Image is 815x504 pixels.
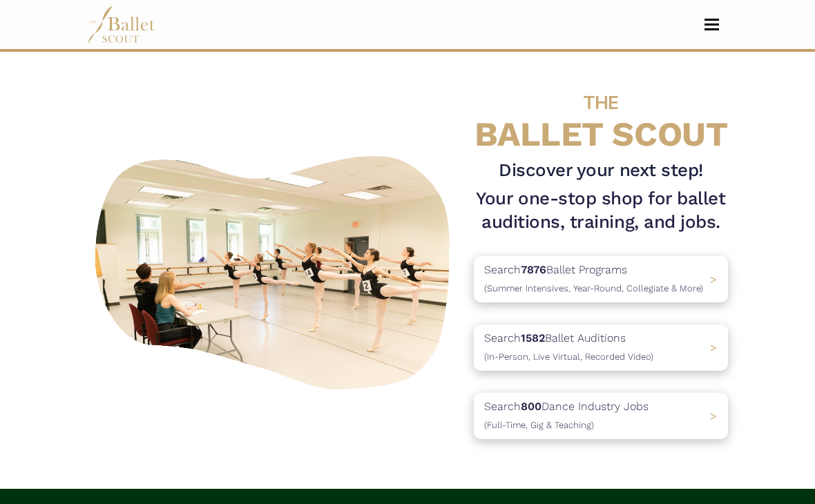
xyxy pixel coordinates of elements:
[87,145,463,396] img: A group of ballerinas talking to each other in a ballet studio
[484,283,703,293] span: (Summer Intensives, Year-Round, Collegiate & More)
[474,79,728,153] h4: BALLET SCOUT
[474,159,728,182] h3: Discover your next step!
[696,18,728,31] button: Toggle navigation
[484,420,594,430] span: (Full-Time, Gig & Teaching)
[474,256,728,302] a: Search7876Ballet Programs(Summer Intensives, Year-Round, Collegiate & More)>
[484,261,703,296] p: Search Ballet Programs
[521,400,541,413] b: 800
[710,273,717,286] span: >
[474,393,728,439] a: Search800Dance Industry Jobs(Full-Time, Gig & Teaching) >
[474,187,728,233] h1: Your one-stop shop for ballet auditions, training, and jobs.
[484,351,653,362] span: (In-Person, Live Virtual, Recorded Video)
[710,341,717,354] span: >
[521,263,546,276] b: 7876
[584,91,618,113] span: THE
[474,324,728,371] a: Search1582Ballet Auditions(In-Person, Live Virtual, Recorded Video) >
[521,331,545,345] b: 1582
[484,329,653,365] p: Search Ballet Auditions
[484,398,649,433] p: Search Dance Industry Jobs
[710,409,717,423] span: >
